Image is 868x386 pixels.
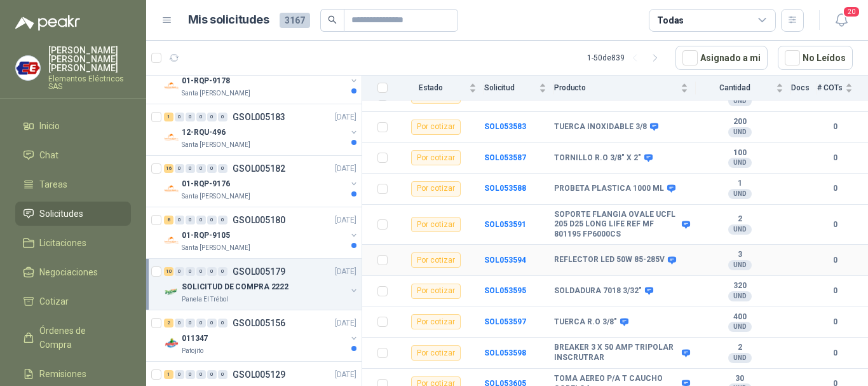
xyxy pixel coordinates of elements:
a: SOL053594 [484,256,526,265]
p: Elementos Eléctricos SAS [48,75,131,90]
div: 0 [186,113,195,121]
p: [DATE] [335,111,356,123]
a: 10 0 0 0 0 0 GSOL005179[DATE] Company LogoSOLICITUD DE COMPRA 2222Panela El Trébol [164,264,359,305]
img: Company Logo [16,56,40,80]
p: 011347 [182,333,208,345]
span: Chat [39,148,58,162]
button: 20 [830,9,853,32]
p: 01-RQP-9105 [182,230,230,242]
div: Por cotizar [411,314,461,329]
b: 2 [696,214,783,224]
div: UND [728,291,752,301]
a: Licitaciones [15,231,131,255]
div: Por cotizar [411,181,461,196]
p: Patojito [182,346,203,356]
th: Estado [395,76,484,100]
div: UND [728,260,752,270]
b: 0 [817,183,853,195]
a: 2 0 0 0 0 0 GSOL005156[DATE] Company Logo011347Patojito [164,315,359,356]
p: GSOL005182 [233,164,285,173]
p: 01-RQP-9178 [182,75,230,87]
div: 2 [164,319,173,327]
div: 0 [218,319,227,327]
b: SOL053587 [484,153,526,162]
div: 0 [196,319,206,327]
a: SOL053597 [484,317,526,326]
a: SOL053583 [484,122,526,131]
span: 20 [843,6,860,18]
img: Company Logo [164,233,179,248]
b: 400 [696,312,783,322]
img: Company Logo [164,181,179,196]
b: 0 [817,254,853,266]
span: Remisiones [39,367,86,381]
div: 1 [164,113,173,121]
a: Chat [15,143,131,167]
div: 0 [186,216,195,224]
div: 0 [175,319,184,327]
span: Solicitud [484,83,536,92]
th: # COTs [817,76,868,100]
img: Company Logo [164,284,179,300]
b: 30 [696,374,783,384]
a: SOL053595 [484,286,526,295]
div: 0 [196,164,206,173]
div: Por cotizar [411,120,461,135]
span: Inicio [39,119,60,133]
div: 0 [207,267,217,276]
div: 0 [175,113,184,121]
a: Negociaciones [15,260,131,284]
b: TORNILLO R.O 3/8" X 2" [554,153,641,163]
b: 1 [696,179,783,189]
p: GSOL005179 [233,267,285,276]
span: Tareas [39,177,67,191]
div: UND [728,189,752,199]
a: 8 0 0 0 0 0 GSOL005180[DATE] Company Logo01-RQP-9105Santa [PERSON_NAME] [164,212,359,253]
b: 0 [817,316,853,328]
p: [PERSON_NAME] [PERSON_NAME] [PERSON_NAME] [48,46,131,72]
b: 0 [817,152,853,164]
b: PROBETA PLASTICA 1000 ML [554,184,664,194]
b: SOL053598 [484,348,526,357]
span: Solicitudes [39,207,83,221]
p: [DATE] [335,369,356,381]
button: No Leídos [778,46,853,70]
span: Cotizar [39,294,69,308]
div: 0 [196,267,206,276]
span: search [328,15,337,24]
div: 0 [218,216,227,224]
div: Todas [657,13,684,27]
b: SOL053588 [484,184,526,193]
div: 0 [196,113,206,121]
p: [DATE] [335,317,356,329]
div: 10 [164,267,173,276]
b: SOL053591 [484,220,526,229]
a: Órdenes de Compra [15,319,131,357]
h1: Mis solicitudes [188,11,269,29]
b: 100 [696,148,783,158]
span: Cantidad [696,83,773,92]
b: 3 [696,250,783,260]
span: Producto [554,83,678,92]
b: TUERCA INOXIDABLE 3/8 [554,122,647,132]
div: UND [728,158,752,168]
span: # COTs [817,83,843,92]
p: Panela El Trébol [182,294,228,305]
b: 200 [696,117,783,127]
th: Docs [791,76,817,100]
img: Logo peakr [15,15,80,31]
b: REFLECTOR LED 50W 85-285V [554,255,665,265]
div: 0 [218,164,227,173]
p: GSOL005129 [233,370,285,379]
div: 0 [207,113,217,121]
a: 1 0 0 0 0 0 GSOL005183[DATE] Company Logo12-RQU-496Santa [PERSON_NAME] [164,109,359,150]
div: 0 [196,216,206,224]
span: 3167 [280,13,310,28]
p: Santa [PERSON_NAME] [182,140,250,150]
div: 0 [218,113,227,121]
a: Remisiones [15,362,131,386]
p: [DATE] [335,266,356,278]
img: Company Logo [164,78,179,93]
p: GSOL005183 [233,113,285,121]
